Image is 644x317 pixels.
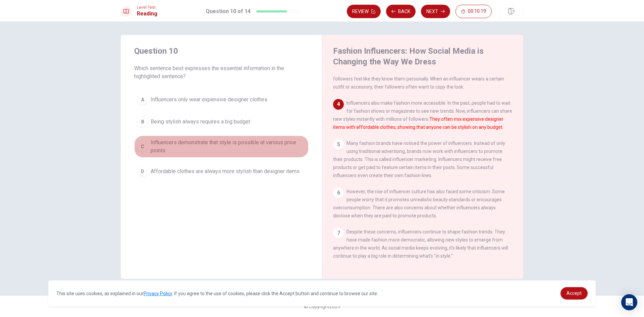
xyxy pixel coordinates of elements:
[333,100,512,130] span: Influencers also make fashion more accessible. In the past, people had to wait for fashion shows ...
[455,5,492,18] button: 00:10:19
[347,5,381,18] button: Review
[333,139,344,150] div: 5
[151,139,306,155] span: Influencers demonstrate that style is possible at various price points
[333,229,508,259] span: Despite these concerns, influencers continue to shape fashion trends. They have made fashion more...
[333,189,505,218] span: However, the rise of influencer culture has also faced some criticism. Some people worry that it ...
[468,9,486,14] span: 00:10:19
[333,141,505,178] span: Many fashion brands have noticed the power of influencers. Instead of only using traditional adve...
[333,46,511,67] h4: Fashion Influencers: How Social Media is Changing the Way We Dress
[134,46,309,56] h4: Question 10
[560,287,588,300] a: dismiss cookie message
[137,5,157,10] span: Level Test
[137,116,148,127] div: B
[134,91,309,108] button: AInfluencers only wear expensive designer clothes
[134,64,309,81] span: Which sentence best expresses the essential information in the highlighted sentence?
[333,99,344,110] div: 4
[333,228,344,239] div: 7
[333,188,344,198] div: 6
[137,94,148,105] div: A
[304,304,340,309] span: © Copyright 2025
[137,10,157,18] h1: Reading
[144,291,172,296] a: Privacy Policy
[56,291,378,296] span: This site uses cookies, as explained in our . If you agree to the use of cookies, please click th...
[621,294,637,310] div: Open Intercom Messenger
[421,5,450,18] button: Next
[137,166,148,177] div: D
[137,141,148,152] div: C
[134,113,309,130] button: BBeing stylish always requires a big budget
[386,5,416,18] button: Back
[151,167,300,175] span: Affordable clothes are always more stylish than designer items
[134,163,309,180] button: DAffordable clothes are always more stylish than designer items
[134,136,309,158] button: CInfluencers demonstrate that style is possible at various price points
[567,290,582,296] span: Accept
[206,7,251,15] h1: Question 10 of 14
[48,280,596,306] div: cookieconsent
[151,96,267,104] span: Influencers only wear expensive designer clothes
[151,118,250,126] span: Being stylish always requires a big budget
